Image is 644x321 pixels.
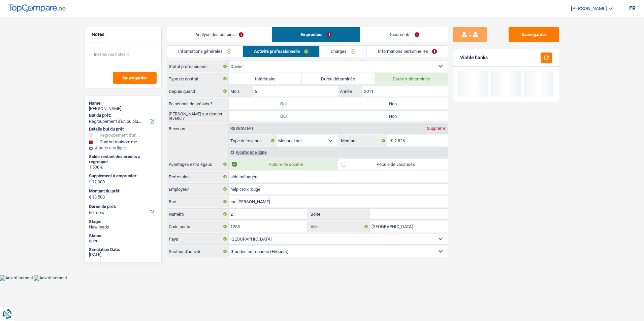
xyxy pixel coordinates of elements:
[167,234,229,244] label: Pays
[89,194,91,200] span: €
[338,98,448,109] label: Non
[167,27,272,42] a: Analyse des besoins
[167,171,229,182] label: Profession
[309,221,370,232] label: Ville
[113,72,157,84] button: Sauvegarder
[89,238,157,244] div: open
[387,135,394,146] span: €
[566,3,613,14] a: [PERSON_NAME]
[362,86,448,97] input: AAAA
[167,61,229,72] label: Statut professionnel
[8,4,66,12] img: TopCompare Logo
[360,27,448,42] a: Documents
[320,46,366,57] a: Charges
[309,209,370,219] label: Boite
[167,196,229,207] label: Rue
[339,135,387,146] label: Montant
[89,188,156,194] label: Montant du prêt:
[229,73,302,84] label: Intérimaire
[89,224,157,230] div: New leads
[167,73,229,84] label: Type de contrat
[367,46,448,57] a: Informations personnelles
[89,204,156,209] label: Durée du prêt:
[272,27,360,42] a: Emprunteur
[229,111,338,121] label: Oui
[229,127,255,131] div: Revenu nº1
[229,147,448,157] div: Ajouter une ligne
[89,165,157,170] div: 1.500 €
[89,173,156,179] label: Supplément à emprunter:
[167,123,228,131] label: Revenus
[167,98,229,109] label: En période de préavis ?
[425,127,448,131] div: Supprimer
[89,233,157,239] div: Status:
[338,111,448,121] label: Non
[167,184,229,194] label: Employeur
[253,86,338,97] input: MM
[375,73,448,84] label: Durée indéterminée
[89,127,157,132] div: Détails but du prêt
[167,209,229,219] label: Numéro
[89,146,157,150] div: Ajouter une ligne
[89,101,157,106] div: Name:
[167,46,243,57] a: Informations générales
[229,98,338,109] label: Oui
[34,275,67,281] img: Advertisement
[89,179,91,184] span: €
[92,32,155,37] h5: Notes
[167,246,229,257] label: Secteur d'activité
[509,27,559,42] button: Sauvegarder
[89,154,157,165] div: Solde restant des crédits à regrouper
[338,159,448,170] label: Pécule de vacances
[167,159,229,170] label: Avantages extralégaux
[302,73,375,84] label: Durée déterminée
[89,247,157,252] div: Simulation Date:
[571,6,607,11] span: [PERSON_NAME]
[122,76,147,80] span: Sauvegarder
[89,113,156,118] label: But du prêt:
[629,5,636,11] div: fr
[167,86,229,97] label: Depuis quand
[229,86,253,97] label: Mois
[167,111,229,121] label: [PERSON_NAME] sur dernier revenu ?
[229,159,338,170] label: Voiture de société
[89,219,157,224] div: Stage:
[89,106,157,111] div: [PERSON_NAME]
[229,135,277,146] label: Type de revenus
[338,86,362,97] label: Année
[460,55,488,61] div: Viable banks
[167,221,229,232] label: Code postal
[89,252,157,257] div: [DATE]
[243,46,320,57] a: Activité professionnelle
